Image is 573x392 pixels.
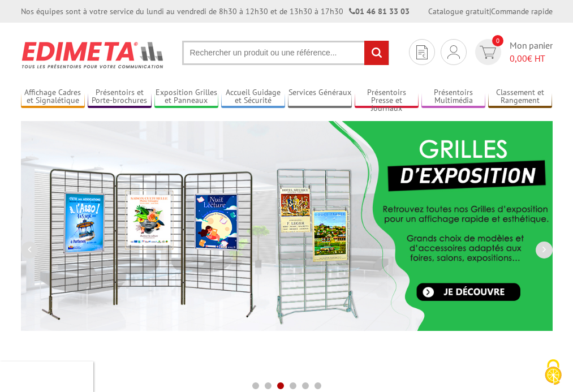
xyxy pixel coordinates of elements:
img: Présentoir, panneau, stand - Edimeta - PLV, affichage, mobilier bureau, entreprise [21,34,165,76]
a: Présentoirs et Porte-brochures [88,88,152,106]
div: | [428,6,553,17]
a: Présentoirs Presse et Journaux [355,88,419,106]
a: Commande rapide [491,6,553,16]
strong: 01 46 81 33 03 [349,6,410,16]
span: 0,00 [510,53,527,64]
span: Mon panier [510,39,553,65]
input: Rechercher un produit ou une référence... [182,41,389,65]
a: Exposition Grilles et Panneaux [154,88,218,106]
span: 0 [492,35,503,46]
a: Catalogue gratuit [428,6,489,16]
img: devis rapide [447,45,460,59]
img: devis rapide [416,45,428,59]
a: Classement et Rangement [488,88,552,106]
a: Services Généraux [288,88,352,106]
a: Présentoirs Multimédia [421,88,485,106]
img: devis rapide [480,46,496,59]
a: devis rapide 0 Mon panier 0,00€ HT [472,39,553,65]
div: Nos équipes sont à votre service du lundi au vendredi de 8h30 à 12h30 et de 13h30 à 17h30 [21,6,410,17]
a: Affichage Cadres et Signalétique [21,88,85,106]
a: Accueil Guidage et Sécurité [221,88,285,106]
span: € HT [510,52,553,65]
img: Cookies (fenêtre modale) [539,358,567,386]
input: rechercher [364,41,389,65]
button: Cookies (fenêtre modale) [533,354,573,392]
